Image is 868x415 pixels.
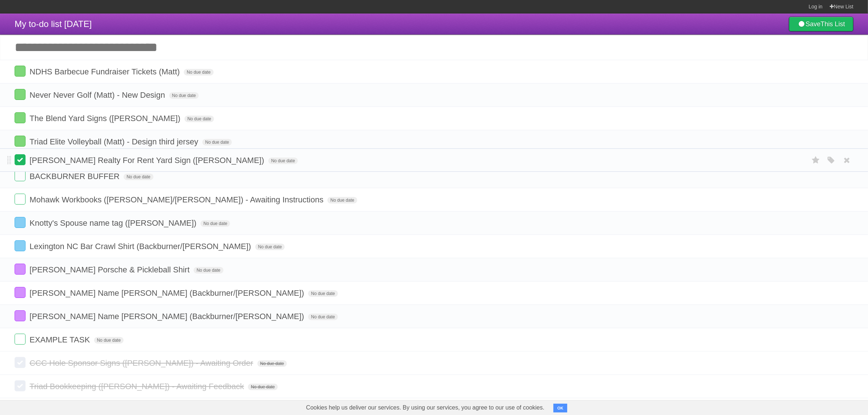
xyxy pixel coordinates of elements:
[15,310,26,321] label: Done
[15,380,26,391] label: Done
[15,240,26,251] label: Done
[15,136,26,147] label: Done
[15,264,26,275] label: Done
[30,67,182,76] span: NDHS Barbecue Fundraiser Tickets (Matt)
[308,290,338,297] span: No due date
[327,197,357,203] span: No due date
[30,114,182,123] span: The Blend Yard Signs ([PERSON_NAME])
[821,20,845,28] b: This List
[15,357,26,368] label: Done
[94,337,124,344] span: No due date
[15,66,26,77] label: Done
[308,314,338,320] span: No due date
[169,92,199,99] span: No due date
[30,382,246,391] span: Triad Bookkeeping ([PERSON_NAME]) - Awaiting Feedback
[15,154,26,165] label: Done
[30,242,253,251] span: Lexington NC Bar Crawl Shirt (Backburner/[PERSON_NAME])
[30,288,306,298] span: [PERSON_NAME] Name [PERSON_NAME] (Backburner/[PERSON_NAME])
[202,139,232,146] span: No due date
[15,334,26,345] label: Done
[268,158,298,164] span: No due date
[15,19,92,29] span: My to-do list [DATE]
[30,265,191,274] span: [PERSON_NAME] Porsche & Pickleball Shirt
[248,384,277,390] span: No due date
[30,358,255,368] span: CCC Hole Sponsor Signs ([PERSON_NAME]) - Awaiting Order
[184,69,213,75] span: No due date
[30,312,306,321] span: [PERSON_NAME] Name [PERSON_NAME] (Backburner/[PERSON_NAME])
[15,287,26,298] label: Done
[257,360,287,367] span: No due date
[184,116,214,122] span: No due date
[809,154,823,166] label: Star task
[30,335,92,344] span: EXAMPLE TASK
[789,17,853,31] a: SaveThis List
[30,90,167,100] span: Never Never Golf (Matt) - New Design
[201,220,230,227] span: No due date
[255,244,285,250] span: No due date
[30,195,325,204] span: Mohawk Workbooks ([PERSON_NAME]/[PERSON_NAME]) - Awaiting Instructions
[30,156,266,165] span: [PERSON_NAME] Realty For Rent Yard Sign ([PERSON_NAME])
[30,172,121,181] span: BACKBURNER BUFFER
[124,174,153,180] span: No due date
[15,89,26,100] label: Done
[553,404,568,412] button: OK
[15,194,26,205] label: Done
[194,267,223,274] span: No due date
[15,217,26,228] label: Done
[15,170,26,181] label: Done
[30,218,198,228] span: Knotty's Spouse name tag ([PERSON_NAME])
[299,400,552,415] span: Cookies help us deliver our services. By using our services, you agree to our use of cookies.
[15,112,26,123] label: Done
[30,137,200,146] span: Triad Elite Volleyball (Matt) - Design third jersey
